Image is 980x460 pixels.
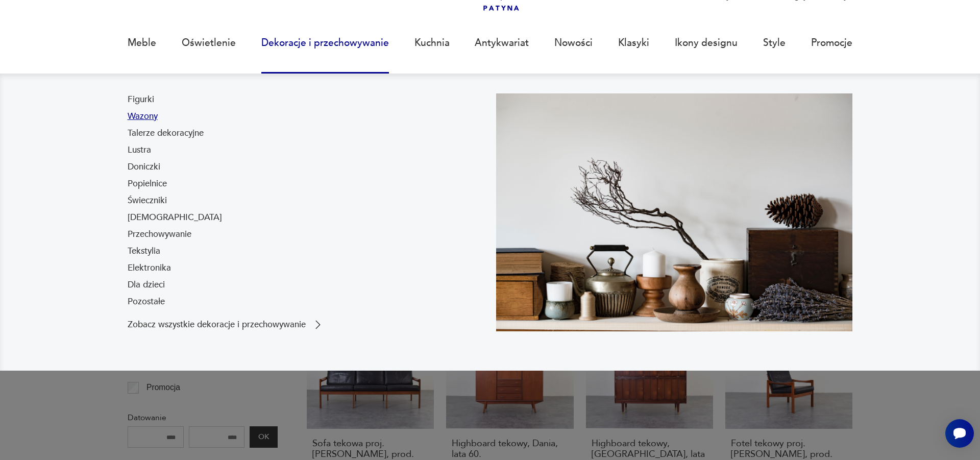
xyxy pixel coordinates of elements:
[945,419,974,448] iframe: Smartsupp widget button
[128,279,165,291] a: Dla dzieci
[763,19,786,66] a: Style
[128,262,171,274] a: Elektronika
[128,178,167,190] a: Popielnice
[128,127,204,139] a: Talerze dekoracyjne
[128,245,160,257] a: Tekstylia
[128,144,151,156] a: Lustra
[128,296,165,308] a: Pozostałe
[128,211,222,224] a: [DEMOGRAPHIC_DATA]
[128,161,160,173] a: Doniczki
[128,319,324,331] a: Zobacz wszystkie dekoracje i przechowywanie
[182,19,236,66] a: Oświetlenie
[414,19,450,66] a: Kuchnia
[128,195,167,207] a: Świeczniki
[618,19,649,66] a: Klasyki
[475,19,529,66] a: Antykwariat
[128,93,154,106] a: Figurki
[496,93,852,331] img: cfa44e985ea346226f89ee8969f25989.jpg
[128,110,158,123] a: Wazony
[811,19,852,66] a: Promocje
[128,228,191,240] a: Przechowywanie
[128,19,156,66] a: Meble
[554,19,593,66] a: Nowości
[128,321,306,329] p: Zobacz wszystkie dekoracje i przechowywanie
[261,19,389,66] a: Dekoracje i przechowywanie
[675,19,738,66] a: Ikony designu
